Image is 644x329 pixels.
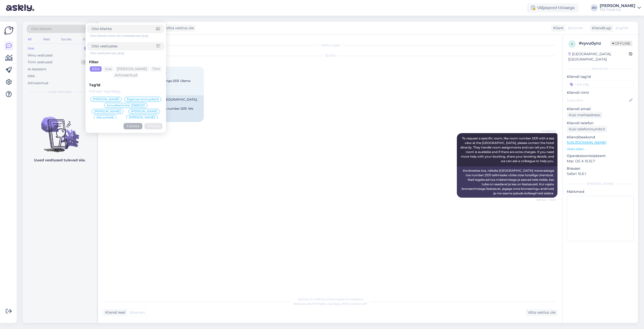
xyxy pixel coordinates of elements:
p: Safari 15.6.1 [567,171,634,176]
p: Vaata edasi ... [567,147,634,151]
p: Kliendi tag'id [567,74,634,79]
span: Vestlus on määratud kasutajale AI Assistent [298,297,363,301]
span: [PERSON_NAME] [94,110,121,113]
div: Kõik [90,66,102,72]
span: [PERSON_NAME] [93,98,119,101]
div: Arhiveeritud [28,81,48,86]
input: Otsi kliente [92,26,156,32]
span: Offline [610,41,632,46]
input: Lisa nimi [567,98,628,103]
div: [PERSON_NAME] [567,182,634,186]
div: TEZ TOUR OÜ [600,8,635,12]
div: Web [42,36,51,43]
div: Uus [28,46,34,51]
div: Võta vestlus üle [164,25,196,32]
span: To request a specific room, like room number 2531 with a sea view at the [GEOGRAPHIC_DATA], pleas... [460,136,555,163]
span: Estonian [130,310,145,315]
div: Kliendi keel [103,310,125,315]
div: 2 [85,53,92,58]
span: AI Assistent [537,129,556,133]
div: Klient [551,25,563,31]
input: Filtreeri tag'idega [89,89,163,94]
div: Filter [89,59,163,65]
div: Võta vestlus üle [526,309,557,316]
div: Küsi telefoninumbrit [567,126,607,133]
div: Socials [60,36,72,43]
span: Estonian [568,25,583,31]
div: Konkreetse toa, näiteks [GEOGRAPHIC_DATA] merevaatega toa number 2531 tellimiseks võtke otse hote... [457,166,557,198]
span: Uued vestlused [48,89,71,94]
div: AV [591,4,598,11]
span: Nähtud ✓ 15:54 [536,198,556,202]
div: Tiimi vestlused [28,60,52,65]
img: No chats [23,108,97,153]
div: Minu vestlused [28,53,53,58]
div: Küsi meiliaadressi [567,112,602,118]
div: Kliendi info [567,67,634,71]
div: All [27,36,32,43]
img: Askly Logo [4,26,14,35]
span: Vestluse ülevõtmiseks vajutage [293,302,368,306]
span: v [571,42,573,46]
span: English [616,25,629,31]
div: Otsi vestluste sisu järgi [90,51,165,55]
span: Otsi kliente [31,26,51,32]
p: Mac OS X 10.15.7 [567,159,634,164]
div: # vyvu0ynz [579,40,610,46]
a: [URL][DOMAIN_NAME] [567,140,606,145]
div: Vestlus algas [103,43,557,47]
i: „Võtke vestlus üle” [340,302,368,306]
div: Kõik [28,74,35,79]
div: Email [82,36,93,43]
div: [DATE] [103,53,557,58]
div: 99+ [81,60,92,65]
input: Lisa tag [567,80,634,88]
span: Alla suhtleb [96,116,114,119]
div: AI Assistent [28,67,46,72]
div: 0 [84,46,92,51]
input: Otsi vestlustes [92,44,156,49]
div: Väljaspool tööaega [527,3,579,12]
div: [GEOGRAPHIC_DATA], [GEOGRAPHIC_DATA] [568,51,629,62]
a: [PERSON_NAME]TEZ TOUR OÜ [600,4,641,12]
p: Kliendi telefon [567,121,634,126]
p: Kliendi email [567,106,634,112]
p: Kliendi nimi [567,90,634,95]
div: Klienditugi [590,25,611,31]
p: Klienditeekond [567,135,634,140]
div: Tag'id [89,82,163,88]
div: [PERSON_NAME] [600,4,635,8]
div: Otsi kliente nime või meiliaadressi järgi [90,34,165,38]
p: Operatsioonisüsteem [567,153,634,159]
p: Uued vestlused tulevad siia. [34,158,86,163]
p: Brauser [567,166,634,171]
p: Märkmed [567,189,634,194]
